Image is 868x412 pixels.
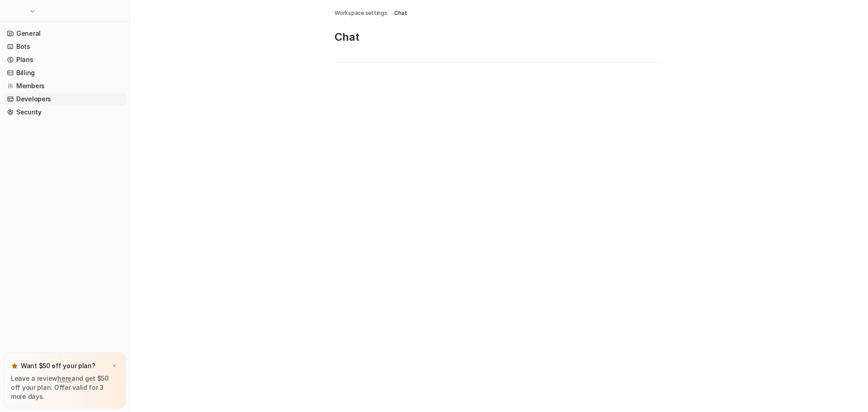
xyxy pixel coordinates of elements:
[390,9,392,17] span: /
[394,9,407,17] a: Chat
[4,80,126,92] a: Members
[4,53,126,66] a: Plans
[335,30,664,44] p: Chat
[11,374,119,401] p: Leave a review and get $50 off your plan. Offer valid for 3 more days.
[57,374,71,382] a: here
[4,93,126,105] a: Developers
[335,9,387,17] a: Workspace settings
[21,361,95,370] p: Want $50 off your plan?
[4,66,126,79] a: Billing
[112,363,117,369] img: x
[11,362,18,369] img: star
[4,106,126,118] a: Security
[4,40,126,53] a: Bots
[4,27,126,40] a: General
